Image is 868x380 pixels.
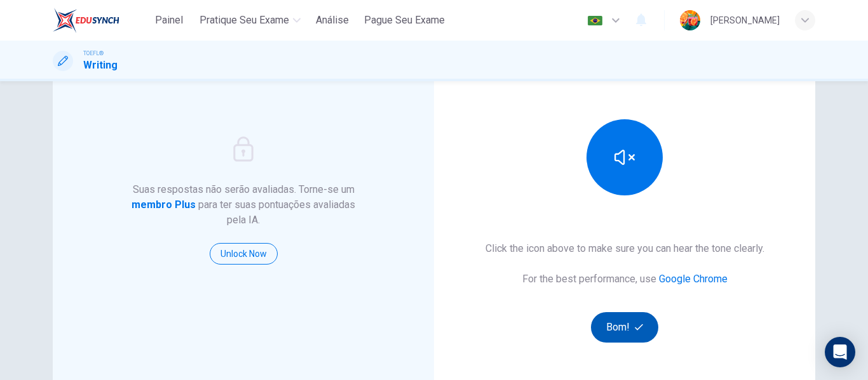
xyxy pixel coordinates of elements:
[680,10,700,30] img: Profile picture
[311,9,354,32] button: Análise
[359,9,450,32] button: Pague Seu Exame
[155,13,183,28] span: Painel
[194,9,306,32] button: Pratique seu exame
[53,8,149,33] a: EduSynch logo
[825,337,855,367] div: Open Intercom Messenger
[587,16,603,25] img: pt
[710,13,780,28] div: [PERSON_NAME]
[364,13,445,28] span: Pague Seu Exame
[132,199,196,211] strong: membro Plus
[591,312,659,343] button: Bom!
[83,58,118,73] h1: Writing
[659,273,728,285] a: Google Chrome
[83,49,104,58] span: TOEFL®
[149,9,189,32] button: Painel
[53,8,119,33] img: EduSynch logo
[129,182,358,228] h6: Suas respostas não serão avaliadas. Torne-se um para ter suas pontuações avaliadas pela IA.
[485,241,764,256] h6: Click the icon above to make sure you can hear the tone clearly.
[210,243,278,265] button: Unlock Now
[200,13,289,28] span: Pratique seu exame
[316,13,349,28] span: Análise
[522,272,728,287] h6: For the best performance, use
